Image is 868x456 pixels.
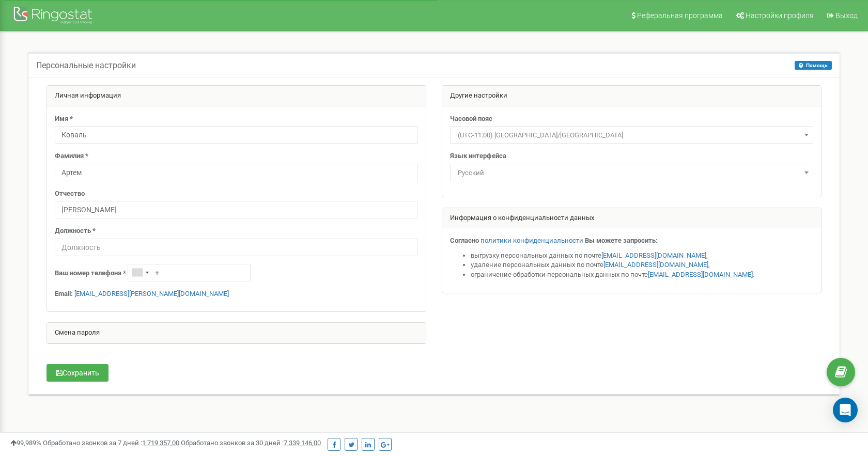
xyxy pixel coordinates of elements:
[55,290,73,297] strong: Email:
[55,151,88,161] label: Фамилия *
[454,128,810,143] span: (UTC-11:00) Pacific/Midway
[55,126,418,144] input: Имя
[181,439,321,447] span: Обработано звонков за 30 дней :
[471,260,813,270] li: удаление персональных данных по почте ,
[450,126,813,144] span: (UTC-11:00) Pacific/Midway
[47,86,426,106] div: Личная информация
[746,11,814,20] span: Настройки профиля
[450,237,479,244] strong: Согласно
[795,61,832,70] button: Помощь
[835,11,858,20] span: Выход
[55,189,85,199] label: Отчество
[454,166,810,180] span: Русский
[481,237,583,244] a: политики конфиденциальности
[142,439,179,447] u: 1 719 357,00
[43,439,179,447] span: Обработано звонков за 7 дней :
[648,271,753,278] a: [EMAIL_ADDRESS][DOMAIN_NAME]
[55,201,418,218] input: Отчество
[55,269,126,278] label: Ваш номер телефона *
[637,11,723,20] span: Реферальная программа
[284,439,321,447] u: 7 339 146,00
[128,264,251,281] input: +1-800-555-55-55
[55,226,96,236] label: Должность *
[74,290,229,297] a: [EMAIL_ADDRESS][PERSON_NAME][DOMAIN_NAME]
[55,239,418,256] input: Должность
[471,251,813,261] li: выгрузку персональных данных по почте ,
[603,261,708,269] a: [EMAIL_ADDRESS][DOMAIN_NAME]
[36,61,136,70] h5: Персональные настройки
[471,270,813,280] li: ограничение обработки персональных данных по почте .
[55,164,418,181] input: Фамилия
[585,237,658,244] strong: Вы можете запросить:
[442,86,821,106] div: Другие настройки
[450,114,492,124] label: Часовой пояс
[128,264,152,281] div: Telephone country code
[47,364,109,382] button: Сохранить
[47,323,426,343] div: Смена пароля
[601,251,706,259] a: [EMAIL_ADDRESS][DOMAIN_NAME]
[833,398,858,422] div: Open Intercom Messenger
[450,164,813,181] span: Русский
[10,439,41,447] span: 99,989%
[55,114,73,124] label: Имя *
[450,151,506,161] label: Язык интерфейса
[442,208,821,229] div: Информация о конфиденциальности данных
